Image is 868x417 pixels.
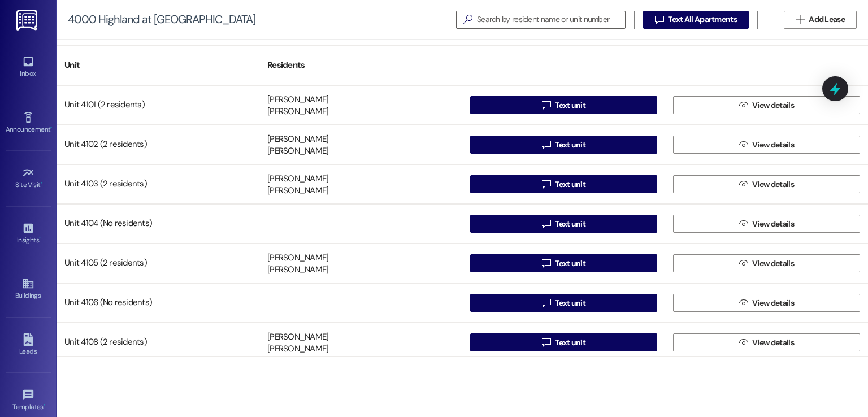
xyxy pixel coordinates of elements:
span: Text unit [555,337,585,349]
div: Residents [259,51,462,79]
div: [PERSON_NAME] [267,146,328,158]
a: Insights • [6,219,51,249]
span: View details [752,218,794,230]
div: [PERSON_NAME] [267,264,328,276]
i:  [739,101,748,110]
div: Unit 4102 (2 residents) [57,133,259,156]
i:  [542,338,550,347]
a: Site Visit • [6,163,51,194]
button: Text unit [470,254,657,272]
span: View details [752,99,794,111]
button: View details [673,136,860,154]
div: Unit 4104 (No residents) [57,212,259,235]
button: Text unit [470,215,657,233]
div: [PERSON_NAME] [267,94,328,106]
a: Leads [6,330,51,360]
span: Text All Apartments [668,14,737,25]
i:  [542,259,550,268]
img: ResiDesk Logo [16,10,40,31]
div: Unit [57,51,259,79]
i:  [542,298,550,307]
button: View details [673,96,860,114]
div: [PERSON_NAME] [267,331,328,343]
div: [PERSON_NAME] [267,106,328,118]
i:  [542,180,550,189]
i:  [739,298,748,307]
button: View details [673,175,860,193]
span: • [50,124,52,132]
span: View details [752,258,794,270]
button: Text unit [470,96,657,114]
i:  [796,15,804,24]
div: Unit 4101 (2 residents) [57,94,259,116]
div: Unit 4108 (2 residents) [57,331,259,354]
i:  [459,14,477,25]
span: View details [752,179,794,190]
div: Unit 4105 (2 residents) [57,252,259,275]
a: Templates • [6,385,51,416]
span: View details [752,297,794,309]
button: View details [673,215,860,233]
div: [PERSON_NAME] [267,173,328,185]
a: Inbox [6,52,51,82]
i:  [739,259,748,268]
span: Text unit [555,218,585,230]
i:  [739,338,748,347]
i:  [739,140,748,149]
span: • [41,179,42,187]
i:  [739,180,748,189]
button: Text unit [470,333,657,351]
span: • [39,234,41,242]
button: Text unit [470,294,657,312]
span: View details [752,139,794,151]
div: Unit 4106 (No residents) [57,292,259,314]
div: [PERSON_NAME] [267,133,328,145]
i:  [542,101,550,110]
a: Buildings [6,274,51,305]
span: View details [752,337,794,349]
button: View details [673,254,860,272]
button: Text unit [470,136,657,154]
span: Text unit [555,139,585,151]
div: 4000 Highland at [GEOGRAPHIC_DATA] [68,14,255,25]
button: Add Lease [784,11,857,29]
i:  [542,219,550,228]
button: View details [673,294,860,312]
i:  [655,15,663,24]
button: View details [673,333,860,351]
span: Text unit [555,297,585,309]
i:  [542,140,550,149]
div: [PERSON_NAME] [267,344,328,355]
span: Text unit [555,179,585,190]
span: Add Lease [809,14,845,25]
div: [PERSON_NAME] [267,185,328,197]
div: [PERSON_NAME] [267,252,328,264]
div: Unit 4103 (2 residents) [57,173,259,196]
span: • [44,401,45,409]
button: Text unit [470,175,657,193]
span: Text unit [555,99,585,111]
input: Search by resident name or unit number [477,12,625,28]
span: Text unit [555,258,585,270]
i:  [739,219,748,228]
button: Text All Apartments [643,11,749,29]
